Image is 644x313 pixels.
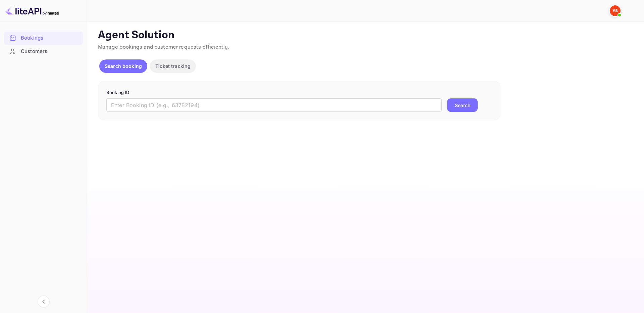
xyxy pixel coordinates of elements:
span: Manage bookings and customer requests efficiently. [98,44,229,51]
div: Bookings [4,32,83,45]
img: LiteAPI logo [5,5,59,16]
img: Yandex Support [610,5,621,16]
p: Search booking [105,62,142,70]
a: Bookings [4,32,83,44]
input: Enter Booking ID (e.g., 63782194) [106,98,442,112]
p: Agent Solution [98,29,632,42]
div: Customers [21,48,79,55]
div: Customers [4,45,83,58]
p: Booking ID [106,89,492,96]
button: Search [447,98,478,112]
p: Ticket tracking [155,62,191,70]
button: Collapse navigation [38,296,50,308]
div: Bookings [21,34,79,42]
a: Customers [4,45,83,57]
